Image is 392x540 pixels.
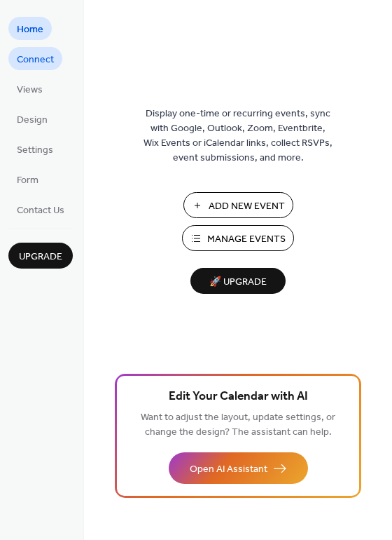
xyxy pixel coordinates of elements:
span: Upgrade [19,250,62,264]
button: Add New Event [183,192,293,218]
button: Open AI Assistant [169,452,308,484]
a: Contact Us [8,198,73,221]
a: Views [8,77,51,100]
a: Design [8,107,56,130]
span: Connect [17,53,54,67]
span: Open AI Assistant [190,462,267,477]
span: Display one-time or recurring events, sync with Google, Outlook, Zoom, Eventbrite, Wix Events or ... [143,107,332,166]
span: Contact Us [17,203,64,218]
span: Want to adjust the layout, update settings, or change the design? The assistant can help. [141,408,335,442]
span: Edit Your Calendar with AI [169,387,308,407]
a: Settings [8,137,62,161]
span: Settings [17,143,53,158]
span: Home [17,22,43,37]
a: Home [8,17,52,40]
span: 🚀 Upgrade [199,273,277,292]
a: Form [8,168,47,191]
span: Views [17,83,43,97]
span: Design [17,113,48,128]
span: Add New Event [209,199,285,214]
button: Upgrade [8,243,73,269]
button: 🚀 Upgrade [190,268,286,294]
button: Manage Events [182,225,294,251]
span: Manage Events [207,232,286,247]
a: Connect [8,47,62,70]
span: Form [17,173,38,188]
